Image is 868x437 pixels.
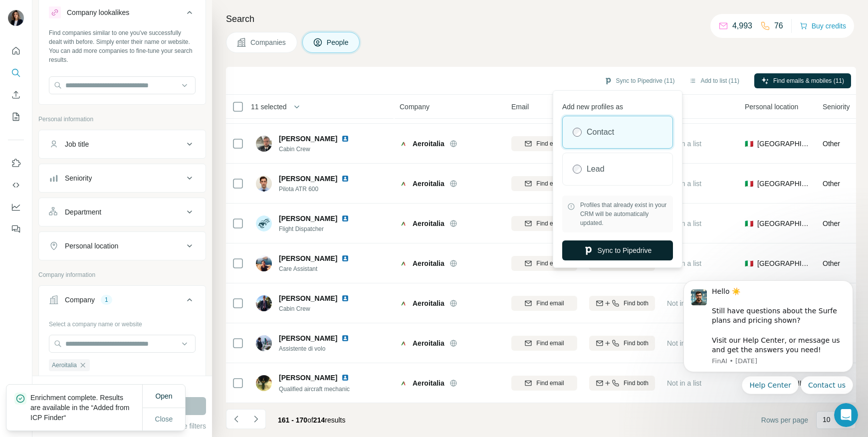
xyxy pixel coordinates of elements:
[400,180,408,188] img: Logo of Aeroitalia
[589,376,655,391] button: Find both
[8,108,24,126] button: My lists
[67,7,129,17] div: Company lookalikes
[341,135,349,143] img: LinkedIn logo
[226,409,246,429] button: Navigate to previous page
[400,140,408,148] img: Logo of Aeroitalia
[589,296,655,311] button: Find both
[511,136,577,151] button: Find email
[279,294,337,302] span: [PERSON_NAME]
[226,12,856,26] h4: Search
[256,295,272,311] img: Avatar
[148,410,180,428] button: Close
[413,139,444,149] span: Aeroitalia
[757,218,811,228] span: [GEOGRAPHIC_DATA]
[39,166,206,190] button: Seniority
[413,378,444,388] span: Aeroitalia
[148,387,179,405] button: Open
[279,333,337,343] span: [PERSON_NAME]
[279,145,361,154] span: Cabin Crew
[511,376,577,391] button: Find email
[341,294,349,302] img: LinkedIn logo
[587,163,605,175] label: Lead
[8,42,24,60] button: Quick start
[732,20,752,32] p: 4,993
[536,339,564,348] span: Find email
[624,339,649,348] span: Find both
[38,270,206,279] p: Company information
[279,373,337,383] span: [PERSON_NAME]
[251,102,287,112] span: 11 selected
[38,115,206,124] p: Personal information
[256,136,272,152] img: Avatar
[587,126,614,138] label: Contact
[413,298,444,308] span: Aeroitalia
[667,140,701,148] span: Not in a list
[511,176,577,191] button: Find email
[745,179,753,189] span: 🇮🇹
[773,76,844,85] span: Find emails & mobiles (11)
[823,180,840,188] span: Other
[256,255,272,271] img: Avatar
[757,179,811,189] span: [GEOGRAPHIC_DATA]
[65,295,95,305] div: Company
[30,393,142,423] p: Enrichment complete. Results are available in the “Added from ICP Finder“
[341,334,349,342] img: LinkedIn logo
[536,139,564,148] span: Find email
[341,254,349,262] img: LinkedIn logo
[536,259,564,268] span: Find email
[313,416,325,424] span: 214
[246,409,266,429] button: Navigate to next page
[39,132,206,156] button: Job title
[823,102,850,112] span: Seniority
[589,336,655,351] button: Find both
[413,179,444,189] span: Aeroitalia
[774,20,783,32] p: 76
[413,338,444,348] span: Aeroitalia
[155,414,173,424] span: Close
[279,253,337,263] span: [PERSON_NAME]
[39,288,206,316] button: Company1
[823,219,840,227] span: Other
[400,259,408,267] img: Logo of Aeroitalia
[8,64,24,82] button: Search
[667,339,701,347] span: Not in a list
[400,379,408,387] img: Logo of Aeroitalia
[511,216,577,231] button: Find email
[8,10,24,26] img: Avatar
[536,179,564,188] span: Find email
[39,234,206,258] button: Personal location
[279,174,337,184] span: [PERSON_NAME]
[745,102,798,112] span: Personal location
[400,219,408,227] img: Logo of Aeroitalia
[279,185,361,194] span: Pilota ATR 600
[49,316,196,329] div: Select a company name or website
[413,218,444,228] span: Aeroitalia
[400,299,408,307] img: Logo of Aeroitalia
[745,218,753,228] span: 🇮🇹
[580,201,668,227] span: Profiles that already exist in your CRM will be automatically updated.
[279,304,361,313] span: Cabin Crew
[511,102,529,112] span: Email
[834,403,858,427] iframe: Intercom live chat
[341,175,349,183] img: LinkedIn logo
[39,200,206,224] button: Department
[754,73,851,88] button: Find emails & mobiles (11)
[278,416,307,424] span: 161 - 170
[279,264,361,273] span: Care Assistant
[757,139,811,149] span: [GEOGRAPHIC_DATA]
[400,102,430,112] span: Company
[8,86,24,104] button: Enrich CSV
[155,392,172,400] span: Open
[8,154,24,172] button: Use Surfe on LinkedIn
[341,215,349,222] img: LinkedIn logo
[327,37,350,47] span: People
[745,139,753,149] span: 🇮🇹
[413,258,444,268] span: Aeroitalia
[279,134,337,144] span: [PERSON_NAME]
